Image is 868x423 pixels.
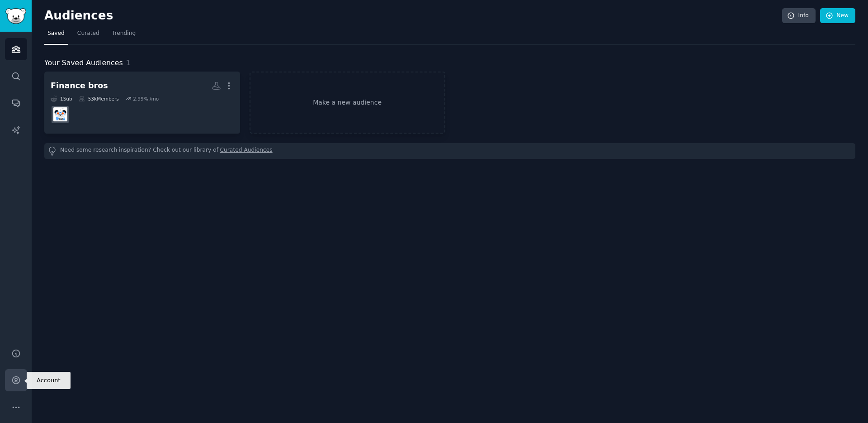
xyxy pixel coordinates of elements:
img: GummySearch logo [5,8,26,24]
span: Curated [77,29,99,38]
h2: Audiences [44,9,782,23]
div: Finance bros [51,80,108,91]
a: Saved [44,26,68,45]
a: Make a new audience [250,72,445,134]
span: 1 [126,58,131,67]
span: Your Saved Audiences [44,58,123,69]
span: Saved [47,29,65,38]
span: Trending [112,29,136,38]
a: Trending [109,26,139,45]
a: Curated [74,26,103,45]
div: 1 Sub [51,96,72,102]
img: FPandA [53,107,67,121]
a: Curated Audiences [220,146,273,156]
a: Info [782,8,816,24]
div: 2.99 % /mo [133,96,159,102]
div: Need some research inspiration? Check out our library of [44,143,855,159]
a: New [820,8,855,24]
div: 53k Members [79,96,119,102]
a: Finance bros1Sub53kMembers2.99% /moFPandA [44,72,240,134]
